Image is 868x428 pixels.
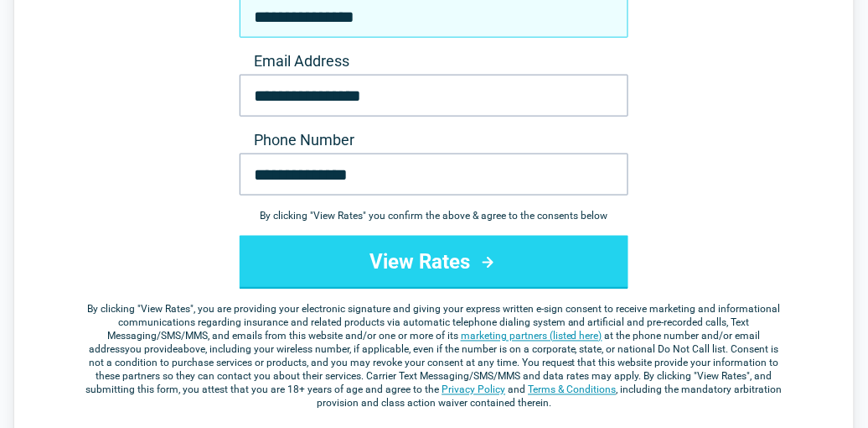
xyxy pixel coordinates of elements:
a: Privacy Policy [442,384,506,396]
label: Phone Number [240,130,628,150]
span: View Rates [142,304,191,316]
button: View Rates [240,236,628,290]
label: Email Address [240,51,628,71]
a: Terms & Conditions [529,384,617,396]
label: By clicking " ", you are providing your electronic signature and giving your express written e-si... [81,303,787,410]
div: By clicking " View Rates " you confirm the above & agree to the consents below [240,209,628,222]
a: marketing partners (listed here) [461,331,602,342]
